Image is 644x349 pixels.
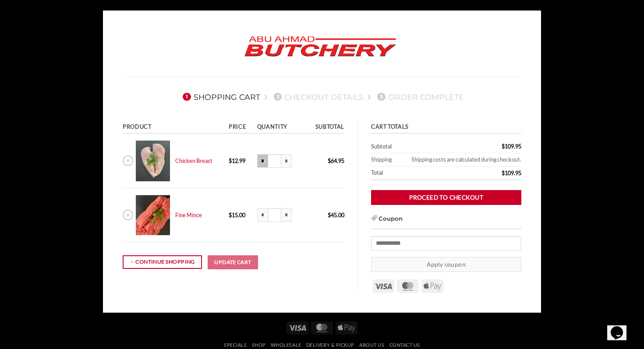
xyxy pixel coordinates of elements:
th: Subtotal [371,140,448,153]
input: Increase quantity of Fine Mince [281,208,292,222]
a: 1Shopping Cart [180,92,260,102]
a: Remove Fine Mince from cart [123,210,133,220]
img: Abu Ahmad Butchery [237,30,403,63]
a: 2Checkout details [271,92,364,102]
span: $ [229,157,232,164]
input: Product quantity [268,154,282,168]
a: Specials [224,342,247,348]
div: Payment icons [371,278,445,293]
span: $ [328,157,331,164]
input: Reduce quantity of Chicken Breast [257,154,268,168]
a: Proceed to checkout [371,190,521,205]
th: Price [226,121,255,134]
button: Apply coupon [371,257,521,272]
span: 2 [274,93,282,101]
img: Cart [136,141,170,181]
h3: Coupon [371,215,521,229]
td: Shipping costs are calculated during checkout. [397,153,521,166]
a: Continue shopping [123,255,202,269]
span: $ [502,143,505,150]
span: $ [229,212,232,219]
a: Remove Chicken Breast from cart [123,155,133,166]
iframe: chat widget [607,314,635,340]
a: Fine Mince [175,212,202,219]
a: SHOP [252,342,266,348]
a: Delivery & Pickup [306,342,354,348]
a: Wholesale [271,342,301,348]
bdi: 12.99 [229,157,245,164]
button: Update cart [208,255,258,269]
bdi: 109.95 [502,143,521,150]
a: Contact Us [389,342,420,348]
nav: Checkout steps [123,85,521,108]
span: 1 [183,93,191,101]
span: ← [130,257,136,266]
bdi: 45.00 [328,212,344,219]
th: Product [123,121,226,134]
div: Payment icons [285,320,359,335]
input: Increase quantity of Chicken Breast [281,154,292,168]
th: Cart totals [371,121,521,134]
th: Total [371,166,448,180]
bdi: 15.00 [229,212,245,219]
th: Shipping [371,153,397,166]
th: Quantity [254,121,304,134]
input: Reduce quantity of Fine Mince [257,208,268,222]
bdi: 109.95 [502,169,521,176]
a: About Us [359,342,384,348]
input: Product quantity [268,208,282,222]
bdi: 64.95 [328,157,344,164]
span: $ [502,169,505,176]
th: Subtotal [305,121,344,134]
span: $ [328,212,331,219]
img: Cart [136,195,170,236]
a: Chicken Breast [175,157,212,164]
